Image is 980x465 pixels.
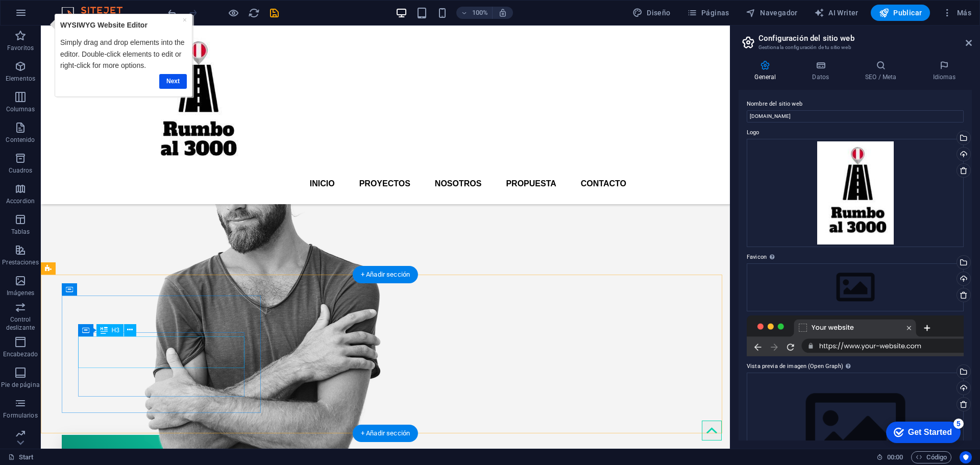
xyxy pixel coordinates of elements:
[810,5,863,21] button: AI Writer
[747,139,964,248] div: aer3000-6Hrhl39QhmBbnBrE2abG-Q.jpg
[894,453,896,461] span: :
[13,7,101,15] strong: WYSIWYG Website Editor
[7,289,34,297] p: Imágenes
[632,8,671,18] span: Diseño
[3,411,37,420] p: Formularios
[747,98,964,110] label: Nombre del sitio web
[6,197,35,205] p: Accordion
[6,136,35,144] p: Contenido
[3,350,38,358] p: Encabezado
[268,7,280,19] button: save
[747,110,964,123] input: Nombre...
[758,43,951,52] h3: Gestiona la configuración de tu sitio web
[456,7,493,19] button: 100%
[8,451,34,463] a: Haz clic para cancelar la selección y doble clic para abrir páginas
[6,75,35,83] p: Elementos
[758,34,972,43] h2: Configuración del sitio web
[13,23,140,57] p: Simply drag and drop elements into the editor. Double-click elements to edit or right-click for m...
[747,360,964,373] label: Vista previa de imagen (Open Graph)
[628,5,675,21] div: Diseño (Ctrl+Alt+Y)
[166,7,178,19] i: Deshacer: Cambiar botón (Ctrl+Z)
[887,451,903,463] span: 00 00
[747,263,964,311] div: Selecciona archivos del administrador de archivos, de la galería de fotos o carga archivo(s)
[917,60,972,82] h4: Idiomas
[849,60,917,82] h4: SEO / Meta
[7,44,34,52] p: Favoritos
[498,8,507,17] i: Al redimensionar, ajustar el nivel de zoom automáticamente para ajustarse al dispositivo elegido.
[76,2,86,12] div: 5
[2,258,38,266] p: Prestaciones
[747,127,964,139] label: Logo
[353,425,418,442] div: + Añadir sección
[683,5,733,21] button: Páginas
[353,266,418,283] div: + Añadir sección
[879,8,922,18] span: Publicar
[911,451,951,463] button: Código
[248,7,260,19] button: reload
[6,105,35,113] p: Columnas
[8,5,83,27] div: Get Started 5 items remaining, 0% complete
[112,60,140,75] a: Next
[112,327,119,333] span: H3
[1,381,39,389] p: Pie de página
[472,7,488,19] h6: 100%
[687,8,729,18] span: Páginas
[942,8,971,18] span: Más
[628,5,675,21] button: Diseño
[136,2,140,10] a: ×
[59,7,135,19] img: Editor Logo
[871,5,930,21] button: Publicar
[876,451,903,463] h6: Tiempo de la sesión
[916,451,947,463] span: Código
[796,60,849,82] h4: Datos
[166,7,178,19] button: undo
[136,1,140,12] div: Close tooltip
[746,8,798,18] span: Navegador
[739,60,796,82] h4: General
[30,11,74,20] div: Get Started
[268,7,280,19] i: Guardar (Ctrl+S)
[747,251,964,263] label: Favicon
[11,228,30,236] p: Tablas
[742,5,802,21] button: Navegador
[9,166,33,175] p: Cuadros
[814,8,859,18] span: AI Writer
[938,5,975,21] button: Más
[960,451,972,463] button: Usercentrics
[227,7,239,19] button: Haz clic para salir del modo de previsualización y seguir editando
